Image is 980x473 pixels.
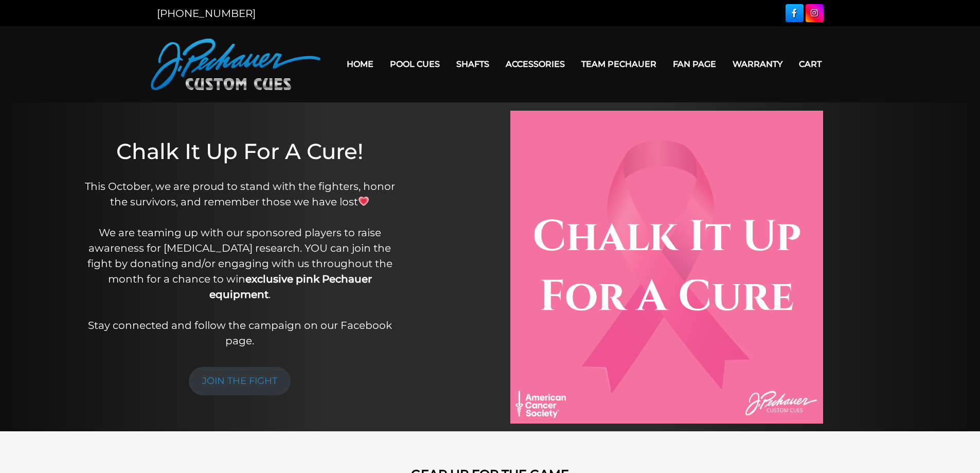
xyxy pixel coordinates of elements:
strong: exclusive pink Pechauer equipment [209,273,372,301]
a: [PHONE_NUMBER] [157,7,256,20]
a: JOIN THE FIGHT [189,367,291,395]
a: Warranty [724,51,791,77]
p: This October, we are proud to stand with the fighters, honor the survivors, and remember those we... [79,179,401,348]
img: 💗 [359,196,369,206]
a: Cart [791,51,830,77]
a: Home [338,51,382,77]
a: Team Pechauer [573,51,665,77]
a: Accessories [497,51,573,77]
h1: Chalk It Up For A Cure! [79,138,401,164]
img: Pechauer Custom Cues [151,39,320,90]
a: Fan Page [665,51,724,77]
a: Pool Cues [382,51,448,77]
a: Shafts [448,51,497,77]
